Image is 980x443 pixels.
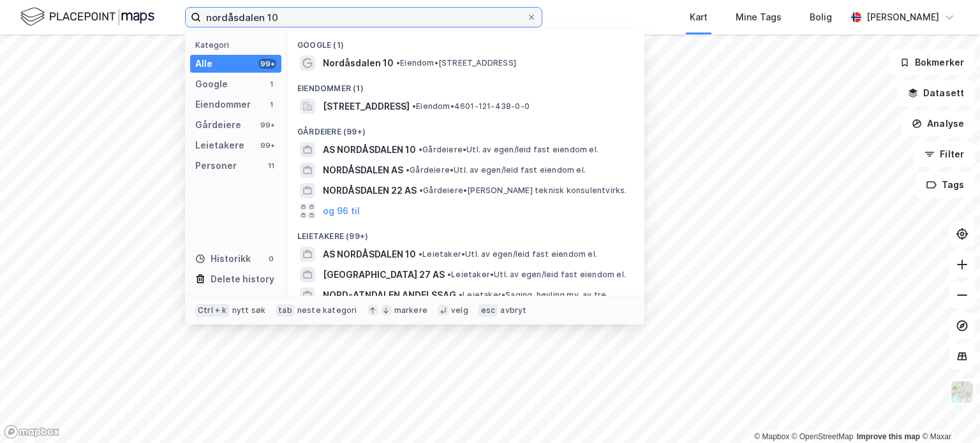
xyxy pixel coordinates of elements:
span: Gårdeiere • [PERSON_NAME] teknisk konsulentvirks. [419,185,627,196]
div: 99+ [258,59,276,69]
span: AS NORDÅSDALEN 10 [323,247,416,262]
div: Kart [690,10,708,25]
div: Gårdeiere [195,117,241,133]
div: Google (1) [287,30,644,53]
div: [PERSON_NAME] [866,10,939,25]
span: Nordåsdalen 10 [323,55,394,71]
div: tab [276,304,295,317]
div: 1 [266,79,276,89]
span: • [459,290,463,300]
span: [STREET_ADDRESS] [323,99,410,114]
span: Eiendom • [STREET_ADDRESS] [396,58,516,68]
div: Personer [195,158,237,173]
a: Mapbox [754,432,789,441]
span: • [419,185,423,195]
span: NORDÅSDALEN 22 AS [323,183,417,198]
div: Gårdeiere (99+) [287,117,644,140]
span: Leietaker • Utl. av egen/leid fast eiendom el. [447,270,626,280]
div: Eiendommer (1) [287,73,644,96]
button: Bokmerker [889,50,975,75]
div: avbryt [500,305,526,316]
span: • [406,165,410,175]
div: esc [479,304,498,317]
div: Google [195,76,228,92]
div: Historikk [195,251,251,266]
img: logo.f888ab2527a4732fd821a326f86c7f29.svg [20,6,154,28]
img: Z [950,380,974,404]
div: 0 [266,254,276,264]
div: Eiendommer [195,97,251,112]
div: 1 [266,99,276,110]
button: Analyse [901,111,975,136]
button: og 96 til [323,203,360,219]
div: Leietakere [195,138,244,153]
div: Ctrl + k [195,304,230,317]
div: neste kategori [297,305,357,316]
span: Gårdeiere • Utl. av egen/leid fast eiendom el. [406,165,586,175]
a: OpenStreetMap [792,432,854,441]
div: 99+ [258,140,276,150]
span: [GEOGRAPHIC_DATA] 27 AS [323,267,445,282]
span: • [412,101,416,111]
div: 11 [266,161,276,171]
input: Søk på adresse, matrikkel, gårdeiere, leietakere eller personer [201,8,526,27]
div: Kontrollprogram for chat [916,382,980,443]
span: Eiendom • 4601-121-438-0-0 [412,101,530,112]
div: nytt søk [232,305,266,316]
span: • [447,270,451,279]
span: • [419,145,422,154]
div: Kategori [195,40,281,50]
div: Delete history [211,272,274,287]
span: Leietaker • Utl. av egen/leid fast eiendom el. [419,249,597,259]
span: NORDÅSDALEN AS [323,163,403,178]
div: markere [394,305,427,316]
span: Gårdeiere • Utl. av egen/leid fast eiendom el. [419,145,598,155]
div: Bolig [810,10,832,25]
div: 99+ [258,120,276,130]
a: Mapbox homepage [4,425,60,439]
div: Alle [195,56,212,71]
iframe: Chat Widget [916,382,980,443]
span: AS NORDÅSDALEN 10 [323,142,416,157]
span: • [419,249,422,259]
span: Leietaker • Saging, høvling mv. av tre [459,290,606,300]
div: Leietakere (99+) [287,221,644,244]
a: Improve this map [857,432,920,441]
span: • [396,58,400,68]
div: Mine Tags [736,10,782,25]
div: velg [451,305,468,316]
button: Filter [914,142,975,167]
span: NORD-ATNDALEN ANDELSSAG [323,287,456,303]
button: Tags [916,172,975,198]
button: Datasett [897,80,975,106]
